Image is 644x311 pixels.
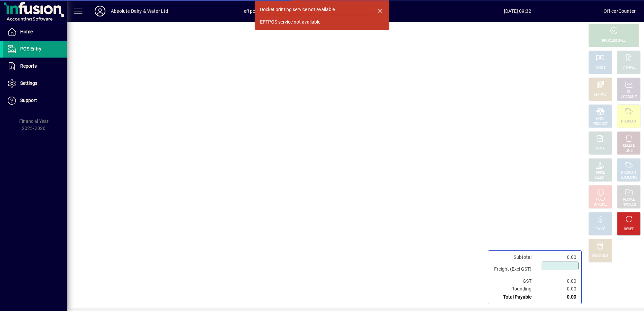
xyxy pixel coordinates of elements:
[20,46,41,51] span: POS Entry
[621,170,636,175] div: PRODUCT
[625,148,632,153] div: LINE
[621,95,637,100] div: ACCOUNT
[594,92,607,97] div: EFTPOS
[596,197,605,202] div: HOLD
[538,253,579,261] td: 0.00
[624,227,634,232] div: RESET
[596,146,605,151] div: NOTE
[594,227,606,232] div: PROFIT
[3,58,67,75] a: Reports
[627,90,631,95] div: GL
[621,202,636,207] div: INVOICES
[623,143,635,148] div: DELETE
[538,293,579,301] td: 0.00
[431,6,603,16] span: [DATE] 09:32
[89,5,111,17] button: Profile
[20,80,37,86] span: Settings
[3,75,67,92] a: Settings
[3,92,67,109] a: Support
[491,253,538,261] td: Subtotal
[596,65,605,70] div: CASH
[491,293,538,301] td: Total Payable
[594,202,606,207] div: INVOICE
[20,63,37,69] span: Reports
[592,254,608,259] div: DISCOUNT
[491,285,538,293] td: Rounding
[3,24,67,40] a: Home
[244,6,260,16] span: eftpos2
[111,6,168,16] div: Absolute Dairy & Water Ltd
[538,285,579,293] td: 0.00
[604,6,636,16] div: Office/Counter
[538,277,579,285] td: 0.00
[20,98,37,103] span: Support
[596,170,605,175] div: PRICE
[260,19,320,26] div: EFTPOS service not available
[621,119,636,124] div: PRODUCT
[592,122,608,127] div: PRODUCT
[594,175,606,180] div: SELECT
[623,197,635,202] div: RECALL
[596,116,604,122] div: MISC
[491,261,538,277] td: Freight (Excl GST)
[622,65,636,70] div: CHARGE
[602,38,625,43] div: PROCESS SALE
[620,175,637,180] div: SUMMARY
[20,29,33,34] span: Home
[491,277,538,285] td: GST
